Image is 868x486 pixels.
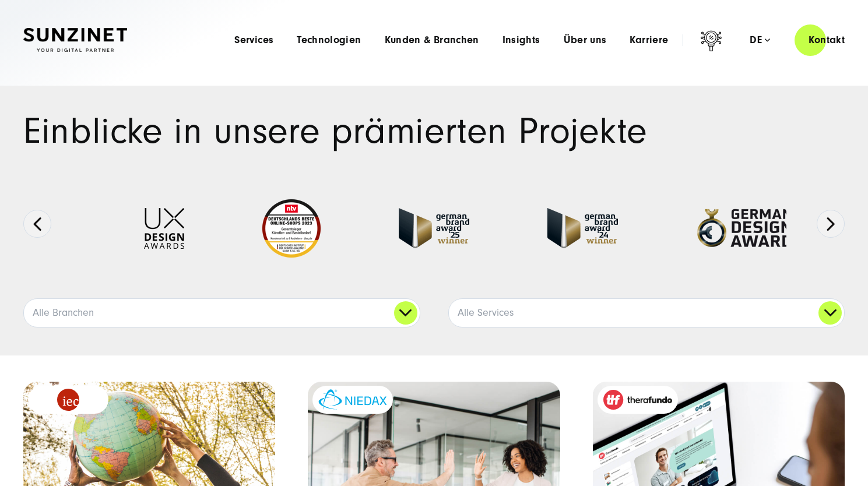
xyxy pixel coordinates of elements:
img: therafundo_10-2024_logo_2c [603,390,672,410]
img: logo_IEC [57,389,79,411]
div: de [750,34,770,46]
a: Insights [502,34,540,46]
img: Deutschlands beste Online Shops 2023 - boesner - Kunde - SUNZINET [262,199,321,258]
img: German Brand Award winner 2025 - Full Service Digital Agentur SUNZINET [399,208,469,248]
img: niedax-logo [318,389,387,410]
a: Services [234,34,273,46]
a: Alle Services [449,299,845,327]
a: Technologien [297,34,361,46]
a: Kontakt [795,23,859,57]
img: German-Brand-Award - fullservice digital agentur SUNZINET [547,208,618,248]
button: Next [817,210,845,238]
a: Über uns [564,34,607,46]
h1: Einblicke in unsere prämierten Projekte [23,114,845,149]
a: Kunden & Branchen [385,34,479,46]
button: Previous [23,210,51,238]
img: SUNZINET Full Service Digital Agentur [23,28,127,52]
a: Karriere [630,34,668,46]
img: UX-Design-Awards - fullservice digital agentur SUNZINET [144,208,184,249]
a: Alle Branchen [24,299,420,327]
img: German-Design-Award - fullservice digital agentur SUNZINET [696,208,792,248]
